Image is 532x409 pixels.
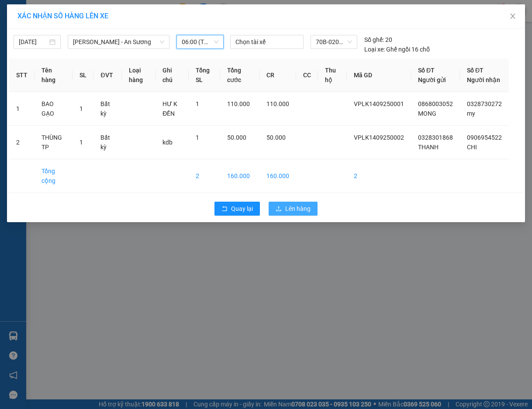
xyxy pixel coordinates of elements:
span: 70B-020.97 [316,35,352,48]
span: 0328730272 [467,100,502,107]
td: 2 [347,159,411,193]
th: ĐVT [93,58,122,92]
span: VPLK1409250002 [354,134,404,141]
span: Người gửi [418,76,446,83]
span: kdb [162,139,173,146]
span: rollback [221,206,228,213]
button: Close [501,4,525,29]
span: 1 [79,139,83,146]
th: Tổng cước [220,58,259,92]
span: Số ĐT [467,67,484,74]
span: 06:00 (TC) - 70B-020.97 [182,35,218,48]
td: 160.000 [220,159,259,193]
td: Tổng cộng [35,159,73,193]
span: close [509,13,516,20]
span: Quay lại [231,204,253,213]
span: my [467,110,475,117]
td: BAO GẠO [35,92,73,126]
span: 1 [79,105,83,112]
th: CC [296,58,318,92]
th: SL [73,58,93,92]
span: Loại xe: [364,45,385,54]
span: 0868003052 [418,100,453,107]
span: 1 [196,134,199,141]
span: 50.000 [227,134,246,141]
div: 20 [364,35,392,45]
span: down [159,39,165,45]
th: STT [9,58,35,92]
span: upload [276,206,282,213]
span: 0906954522 [467,134,502,141]
span: 50.000 [266,134,286,141]
span: MONG [418,110,436,117]
span: 1 [196,100,199,107]
span: 110.000 [266,100,289,107]
span: 110.000 [227,100,250,107]
td: 160.000 [259,159,296,193]
span: Lên hàng [285,204,311,213]
td: 1 [9,92,35,126]
span: Châu Thành - An Sương [73,35,164,48]
button: uploadLên hàng [269,202,318,216]
div: Ghế ngồi 16 chỗ [364,45,430,54]
button: rollbackQuay lại [214,202,260,216]
span: Số ĐT [418,67,435,74]
span: THANH [418,144,439,151]
th: Loại hàng [122,58,155,92]
input: 14/09/2025 [19,37,48,47]
span: CHI [467,144,477,151]
span: Người nhận [467,76,500,83]
th: Tên hàng [35,58,73,92]
th: Thu hộ [318,58,346,92]
th: Mã GD [347,58,411,92]
span: VPLK1409250001 [354,100,404,107]
td: Bất kỳ [93,92,122,126]
th: CR [259,58,296,92]
td: 2 [9,126,35,159]
td: 2 [189,159,220,193]
span: Số ghế: [364,35,384,45]
th: Tổng SL [189,58,220,92]
span: 0328301868 [418,134,453,141]
span: XÁC NHẬN SỐ HÀNG LÊN XE [17,12,108,20]
th: Ghi chú [155,58,189,92]
span: HƯ K ĐỀN [162,100,177,117]
td: THÙNG TP [35,126,73,159]
td: Bất kỳ [93,126,122,159]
